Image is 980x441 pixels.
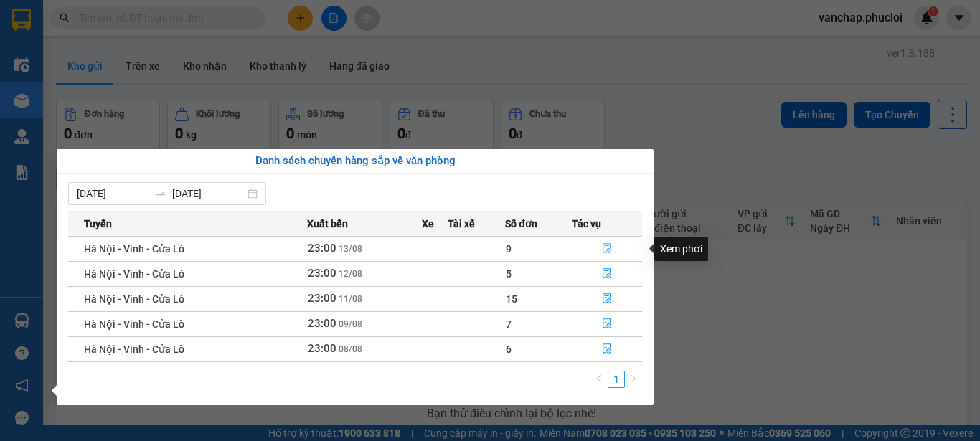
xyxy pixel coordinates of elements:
span: 09/08 [339,319,362,329]
span: 15 [506,293,517,305]
span: 7 [506,318,512,330]
span: 23:00 [308,342,336,355]
button: file-done [573,313,641,336]
span: 13/08 [339,244,362,254]
span: right [629,374,638,383]
input: Đến ngày [172,186,245,201]
li: Previous Page [590,371,608,388]
span: Tuyến [84,216,112,232]
span: Hà Nội - Vinh - Cửa Lò [84,343,184,355]
span: Tác vụ [572,216,601,232]
span: 23:00 [308,242,336,255]
li: Next Page [625,371,642,388]
span: 6 [506,343,512,355]
span: Hà Nội - Vinh - Cửa Lò [84,293,184,305]
span: left [595,374,603,383]
a: 1 [608,371,624,387]
button: file-done [573,338,641,361]
span: Xuất bến [307,216,348,232]
span: Xe [422,216,434,232]
span: 23:00 [308,292,336,305]
div: Xem phơi [654,237,708,261]
div: Danh sách chuyến hàng sắp về văn phòng [68,153,642,170]
button: left [590,371,608,388]
span: 5 [506,268,512,280]
span: file-done [602,318,612,330]
span: Hà Nội - Vinh - Cửa Lò [84,243,184,255]
span: Hà Nội - Vinh - Cửa Lò [84,318,184,330]
span: Tài xế [448,216,475,232]
button: file-done [573,288,641,310]
span: file-done [602,243,612,255]
span: Hà Nội - Vinh - Cửa Lò [84,268,184,280]
span: swap-right [155,188,166,199]
input: Từ ngày [77,186,149,201]
span: 23:00 [308,317,336,330]
span: to [155,188,166,199]
span: file-done [602,343,612,355]
span: 08/08 [339,344,362,354]
span: 23:00 [308,267,336,280]
button: file-done [573,237,641,260]
span: file-done [602,268,612,280]
span: 11/08 [339,294,362,304]
span: 9 [506,243,512,255]
button: right [625,371,642,388]
span: file-done [602,293,612,305]
span: Số đơn [505,216,537,232]
button: file-done [573,262,641,285]
li: 1 [608,371,625,388]
span: 12/08 [339,269,362,279]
